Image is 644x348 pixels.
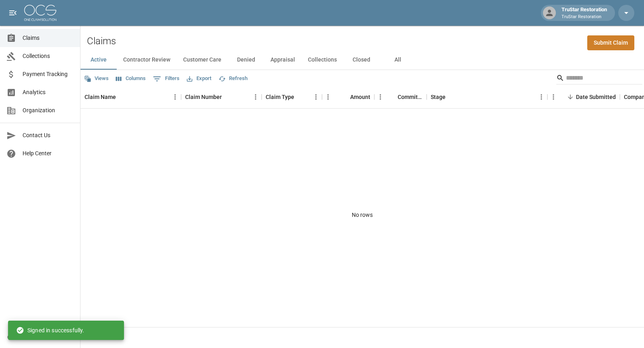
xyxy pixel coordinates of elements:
[339,91,350,103] button: Sort
[80,109,644,321] div: No rows
[547,86,620,108] div: Date Submitted
[264,50,301,70] button: Appraisal
[431,86,446,108] div: Stage
[23,149,74,158] span: Help Center
[85,86,116,108] div: Claim Name
[561,14,607,21] p: TruStar Restoration
[343,50,380,70] button: Closed
[576,86,616,108] div: Date Submitted
[7,333,73,341] div: © 2025 One Claim Solution
[82,72,111,85] button: Views
[310,91,322,103] button: Menu
[446,91,457,103] button: Sort
[16,323,84,338] div: Signed in successfully.
[116,91,127,103] button: Sort
[556,72,642,86] div: Search
[350,86,370,108] div: Amount
[5,5,21,21] button: open drawer
[301,50,343,70] button: Collections
[262,86,322,108] div: Claim Type
[427,86,547,108] div: Stage
[322,86,374,108] div: Amount
[151,72,182,85] button: Show filters
[228,50,264,70] button: Denied
[535,91,547,103] button: Menu
[80,50,117,70] button: Active
[587,35,634,50] a: Submit Claim
[374,91,386,103] button: Menu
[294,91,305,103] button: Sort
[23,52,74,60] span: Collections
[547,91,559,103] button: Menu
[222,91,233,103] button: Sort
[266,86,294,108] div: Claim Type
[23,70,74,78] span: Payment Tracking
[23,131,74,140] span: Contact Us
[24,5,56,21] img: ocs-logo-white-transparent.png
[217,72,250,85] button: Refresh
[386,91,398,103] button: Sort
[398,86,423,108] div: Committed Amount
[181,86,262,108] div: Claim Number
[114,72,148,85] button: Select columns
[80,86,181,108] div: Claim Name
[380,50,416,70] button: All
[322,91,334,103] button: Menu
[374,86,427,108] div: Committed Amount
[558,6,610,20] div: TruStar Restoration
[23,34,74,42] span: Claims
[117,50,177,70] button: Contractor Review
[177,50,228,70] button: Customer Care
[565,91,576,103] button: Sort
[185,72,213,85] button: Export
[23,88,74,97] span: Analytics
[185,86,222,108] div: Claim Number
[250,91,262,103] button: Menu
[23,106,74,115] span: Organization
[87,35,116,47] h2: Claims
[80,50,644,70] div: dynamic tabs
[169,91,181,103] button: Menu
